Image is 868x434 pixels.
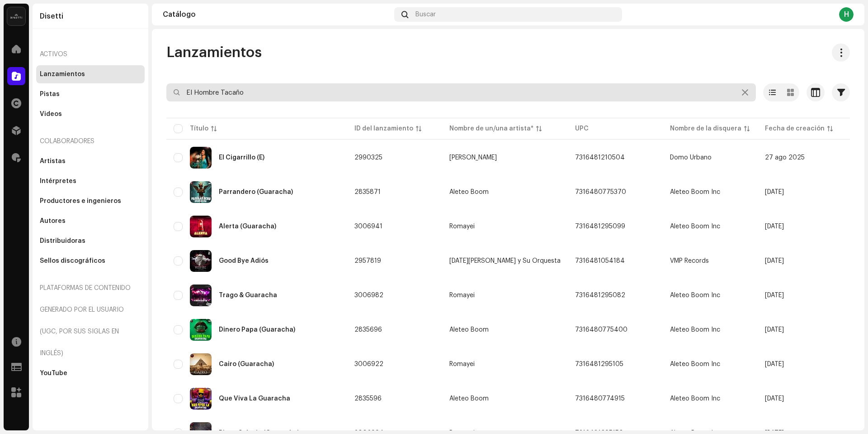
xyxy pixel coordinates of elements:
div: H [839,7,854,22]
re-a-nav-header: Colaboradores [36,130,145,152]
span: 2957819 [354,258,381,264]
span: 27 ago 2025 [765,154,805,161]
span: Aleteo Boom Inc [670,223,720,230]
span: Lanzamientos [166,43,262,62]
span: 2835696 [354,327,382,333]
span: 2990325 [354,154,382,161]
div: Aleteo Boom [449,189,489,195]
div: Productores e ingenieros [40,198,121,205]
re-m-nav-item: Distribuidoras [36,232,145,250]
div: YouTube [40,370,67,377]
span: 7316481210504 [575,154,625,161]
span: Aleteo Boom Inc [670,395,720,402]
span: 15 sept 2025 [765,361,784,367]
div: [PERSON_NAME] [449,154,497,161]
div: Lanzamientos [40,71,85,78]
span: 7316481295099 [575,223,625,230]
div: Intérpretes [40,178,76,185]
span: 7316481054184 [575,258,625,264]
div: Romayei [449,292,475,299]
img: 0fc072b8-c4bf-4e63-90b3-5b45140c06a7 [190,181,212,203]
span: 2835596 [354,395,382,402]
span: Aleteo Boom [449,395,561,402]
img: 28b6189e-10dd-4c95-ab0e-154f9b4467a5 [190,250,212,272]
span: 30 may 2025 [765,327,784,333]
re-a-nav-header: Plataformas de contenido generado por el usuario (UGC, por sus siglas en inglés) [36,277,145,364]
span: 15 sept 2025 [765,223,784,230]
div: Trago & Guaracha [219,292,277,299]
input: Buscar [166,83,756,101]
re-m-nav-item: Productores e ingenieros [36,192,145,210]
span: 30 may 2025 [765,189,784,195]
img: 00cd3707-2aca-4341-91b5-718c0338a4ba [190,147,212,169]
re-m-nav-item: Videos [36,105,145,123]
re-m-nav-item: Autores [36,212,145,230]
span: VMP Records [670,258,709,264]
span: 3006982 [354,292,383,299]
div: Sellos discográficos [40,257,105,265]
span: Domo Urbano [670,154,712,161]
span: 30 may 2025 [765,395,784,402]
span: 15 sept 2025 [765,292,784,299]
re-m-nav-item: YouTube [36,364,145,382]
span: Aleteo Boom Inc [670,361,720,367]
re-m-nav-item: Pistas [36,85,145,103]
div: Título [190,124,208,133]
img: 35faa864-57eb-4adc-a46f-ce086f442ec8 [190,216,212,237]
div: El Cigarrillo (E) [219,154,264,161]
img: 82ce420e-de82-457c-ad38-2defbcb3c3a1 [190,319,212,341]
img: 6677bc5d-f655-4257-be39-6cc755268c3d [190,353,212,375]
div: Good Bye Adiós [219,258,269,264]
img: a3d94e90-0156-486c-839e-ad77b41e3351 [190,285,212,306]
span: Aleteo Boom Inc [670,189,720,195]
span: 7316480775370 [575,189,626,195]
span: 7316480774915 [575,395,625,402]
re-m-nav-item: Sellos discográficos [36,252,145,270]
div: Artistas [40,158,66,165]
span: 3006941 [354,223,382,230]
div: Dinero Papa (Guaracha) [219,327,295,333]
span: 7316480775400 [575,327,627,333]
div: Romayei [449,361,475,367]
span: Aleteo Boom Inc [670,327,720,333]
span: Noel Vargas y Su Orquesta [449,258,561,264]
div: Romayei [449,223,475,230]
div: Parrandero (Guaracha) [219,189,293,195]
div: ID del lanzamiento [354,124,413,133]
span: 23 jul 2025 [765,258,784,264]
re-m-nav-item: Lanzamientos [36,65,145,83]
div: Pistas [40,91,60,98]
div: Catálogo [163,11,391,18]
re-m-nav-item: Intérpretes [36,172,145,190]
re-m-nav-item: Artistas [36,152,145,170]
div: Distribuidoras [40,237,85,245]
span: Buscar [415,11,436,18]
div: Aleteo Boom [449,395,489,402]
div: Que Viva La Guaracha [219,395,290,402]
span: Romayei [449,361,561,367]
div: Aleteo Boom [449,327,489,333]
span: 7316481295105 [575,361,623,367]
span: 3006922 [354,361,383,367]
span: Aleteo Boom [449,327,561,333]
div: Videos [40,111,62,118]
span: Aleteo Boom [449,189,561,195]
img: 5d587515-cc04-4626-87e5-724347fd3de8 [190,388,212,410]
div: Autores [40,217,66,225]
span: 2835871 [354,189,381,195]
img: 02a7c2d3-3c89-4098-b12f-2ff2945c95ee [7,7,25,25]
re-a-nav-header: Activos [36,43,145,65]
div: Cairo (Guaracha) [219,361,274,367]
div: Nombre de la disquera [670,124,741,133]
span: Romayei [449,223,561,230]
div: [DATE][PERSON_NAME] y Su Orquesta [449,258,561,264]
span: Mafe Cardona [449,154,561,161]
span: 7316481295082 [575,292,625,299]
div: Nombre de un/una artista* [449,124,533,133]
div: Fecha de creación [765,124,825,133]
div: Alerta (Guaracha) [219,223,276,230]
span: Romayei [449,292,561,299]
